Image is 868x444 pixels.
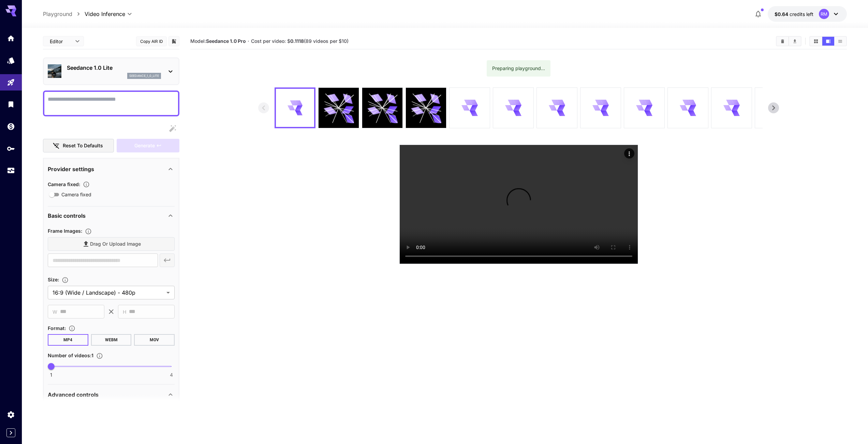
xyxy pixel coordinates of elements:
button: Clear videos [777,37,789,46]
span: H [123,308,126,316]
div: Clear videosDownload All [776,36,801,46]
div: Settings [7,410,15,419]
p: Basic controls [48,212,86,220]
p: Advanced controls [48,391,99,399]
span: W [53,308,57,316]
button: Add to library [171,37,177,45]
button: Expand sidebar [6,428,15,437]
button: Choose the file format for the output video. [66,325,78,332]
b: 0.1118 [290,38,304,44]
span: 4 [170,372,173,378]
p: seedance_1_0_lite [129,73,159,78]
p: Provider settings [48,165,94,173]
span: credits left [790,11,813,17]
a: Playground [43,10,72,18]
p: Seedance 1.0 Lite [67,64,161,72]
b: Seedance 1.0 Pro [206,38,246,44]
span: Number of videos : 1 [48,352,93,358]
div: Seedance 1.0 Liteseedance_1_0_lite [48,61,175,82]
button: Upload frame images. [82,228,94,235]
div: Basic controls [48,208,175,224]
button: Show videos in list view [834,37,846,46]
button: Copy AIR ID [136,36,167,46]
span: Frame Images : [48,228,82,234]
span: Format : [48,325,66,331]
button: $0.63738RM [768,6,847,22]
span: $0.64 [775,11,790,17]
div: Usage [7,166,15,175]
div: Advanced controls [48,387,175,403]
div: API Keys [7,144,15,153]
div: Show videos in grid viewShow videos in video viewShow videos in list view [809,36,847,46]
span: Video Inference [85,10,125,18]
button: Reset to defaults [43,139,114,153]
span: 1 [50,372,52,378]
div: Models [7,56,15,65]
div: Home [7,34,15,43]
span: Camera fixed [61,191,91,198]
button: MOV [134,334,175,346]
div: Actions [624,148,634,159]
button: Show videos in grid view [810,37,822,46]
div: Provider settings [48,161,175,177]
button: Download All [789,37,801,46]
div: Playground [7,78,15,87]
nav: breadcrumb [43,10,85,18]
p: · [248,37,249,45]
span: Editor [50,38,71,45]
div: $0.63738 [775,11,813,18]
div: RM [819,9,829,19]
button: Adjust the dimensions of the generated image by specifying its width and height in pixels, or sel... [59,277,71,283]
span: Model: [190,38,246,44]
button: Specify how many videos to generate in a single request. Each video generation will be charged se... [93,352,106,359]
span: Camera fixed : [48,181,80,187]
button: Show videos in video view [822,37,834,46]
span: Cost per video: $ (89 videos per $10) [251,38,349,44]
span: 16:9 (Wide / Landscape) - 480p [53,289,164,297]
button: WEBM [91,334,132,346]
button: MP4 [48,334,88,346]
div: Library [7,100,15,109]
span: Size : [48,277,59,282]
div: Wallet [7,122,15,131]
div: Preparing playground... [492,62,545,75]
